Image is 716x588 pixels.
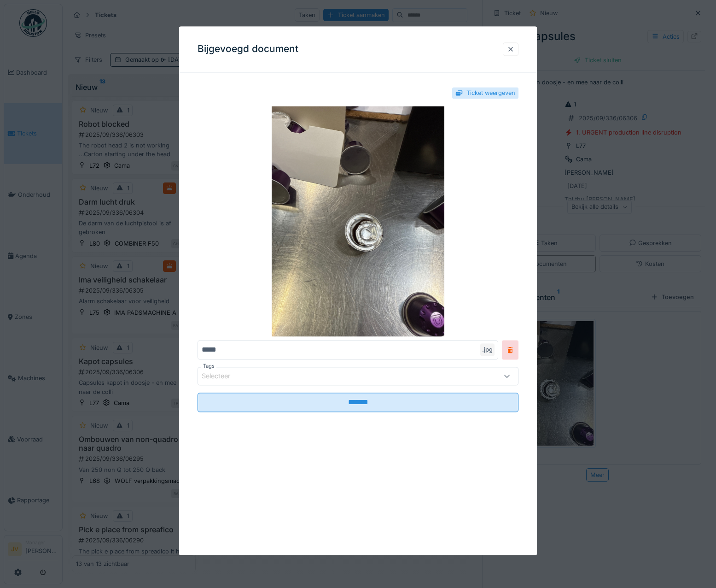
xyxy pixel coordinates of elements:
[201,363,216,370] label: Tags
[480,344,495,356] div: .jpg
[466,88,515,97] div: Ticket weergeven
[198,106,519,337] img: 77ff4b68-8fc0-4169-a680-cfa8bf61144a-image.jpg
[198,43,298,55] h3: Bijgevoegd document
[202,371,243,382] div: Selecteer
